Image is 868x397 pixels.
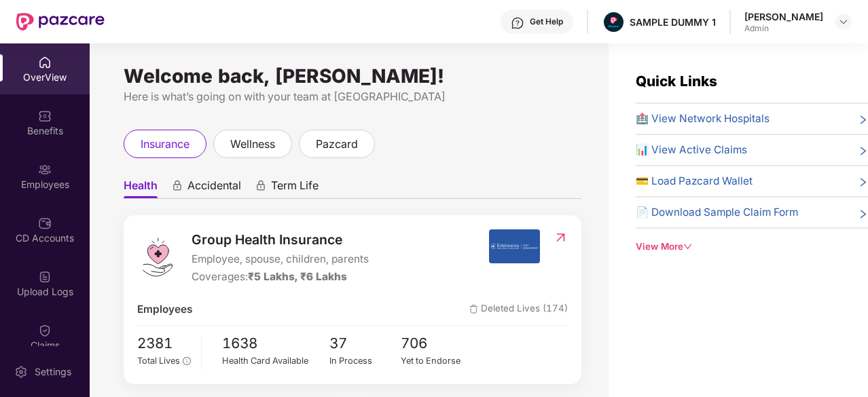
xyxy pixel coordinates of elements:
[38,270,52,284] img: svg+xml;base64,PHN2ZyBpZD0iVXBsb2FkX0xvZ3MiIGRhdGEtbmFtZT0iVXBsb2FkIExvZ3MiIHhtbG5zPSJodHRwOi8vd3...
[469,305,478,314] img: deleteIcon
[38,109,52,123] img: svg+xml;base64,PHN2ZyBpZD0iQmVuZWZpdHMiIHhtbG5zPSJodHRwOi8vd3d3LnczLm9yZy8yMDAwL3N2ZyIgd2lkdGg9Ij...
[636,204,798,221] span: 📄 Download Sample Claim Form
[171,180,183,192] div: animation
[604,12,623,32] img: Pazcare_Alternative_logo-01-01.png
[401,354,473,368] div: Yet to Endorse
[636,240,868,254] div: View More
[744,10,823,23] div: [PERSON_NAME]
[248,270,347,283] span: ₹5 Lakhs, ₹6 Lakhs
[192,269,369,285] div: Coverages:
[38,163,52,176] img: svg+xml;base64,PHN2ZyBpZD0iRW1wbG95ZWVzIiB4bWxucz0iaHR0cDovL3d3dy53My5vcmcvMjAwMC9zdmciIHdpZHRoPS...
[489,229,540,263] img: insurerIcon
[183,357,190,364] span: info-circle
[187,178,241,198] span: Accidental
[744,23,823,34] div: Admin
[858,176,868,189] span: right
[38,56,52,69] img: svg+xml;base64,PHN2ZyBpZD0iSG9tZSIgeG1sbnM9Imh0dHA6Ly93d3cudzMub3JnLzIwMDAvc3ZnIiB3aWR0aD0iMjAiIG...
[469,301,568,318] span: Deleted Lives (174)
[222,354,329,368] div: Health Card Available
[31,365,75,379] div: Settings
[124,71,581,81] div: Welcome back, [PERSON_NAME]!
[124,178,158,198] span: Health
[401,333,473,355] span: 706
[636,142,747,158] span: 📊 View Active Claims
[271,178,319,198] span: Term Life
[530,16,563,27] div: Get Help
[124,88,581,105] div: Here is what’s going on with your team at [GEOGRAPHIC_DATA]
[683,242,692,251] span: down
[255,180,267,192] div: animation
[192,229,369,250] span: Group Health Insurance
[222,333,329,355] span: 1638
[137,237,178,278] img: logo
[14,365,28,379] img: svg+xml;base64,PHN2ZyBpZD0iU2V0dGluZy0yMHgyMCIgeG1sbnM9Imh0dHA6Ly93d3cudzMub3JnLzIwMDAvc3ZnIiB3aW...
[858,145,868,158] span: right
[838,16,849,27] img: svg+xml;base64,PHN2ZyBpZD0iRHJvcGRvd24tMzJ4MzIiIHhtbG5zPSJodHRwOi8vd3d3LnczLm9yZy8yMDAwL3N2ZyIgd2...
[137,301,192,318] span: Employees
[858,207,868,221] span: right
[329,333,401,355] span: 37
[858,113,868,127] span: right
[192,251,369,267] span: Employee, spouse, children, parents
[511,16,524,30] img: svg+xml;base64,PHN2ZyBpZD0iSGVscC0zMngzMiIgeG1sbnM9Imh0dHA6Ly93d3cudzMub3JnLzIwMDAvc3ZnIiB3aWR0aD...
[630,16,716,29] div: SAMPLE DUMMY 1
[329,354,401,368] div: In Process
[636,111,770,127] span: 🏥 View Network Hospitals
[636,173,753,189] span: 💳 Load Pazcard Wallet
[554,231,568,244] img: RedirectIcon
[16,13,105,31] img: New Pazcare Logo
[316,136,358,153] span: pazcard
[38,324,52,337] img: svg+xml;base64,PHN2ZyBpZD0iQ2xhaW0iIHhtbG5zPSJodHRwOi8vd3d3LnczLm9yZy8yMDAwL3N2ZyIgd2lkdGg9IjIwIi...
[141,136,189,153] span: insurance
[137,333,191,355] span: 2381
[230,136,275,153] span: wellness
[137,356,180,366] span: Total Lives
[38,216,52,230] img: svg+xml;base64,PHN2ZyBpZD0iQ0RfQWNjb3VudHMiIGRhdGEtbmFtZT0iQ0QgQWNjb3VudHMiIHhtbG5zPSJodHRwOi8vd3...
[636,73,717,90] span: Quick Links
